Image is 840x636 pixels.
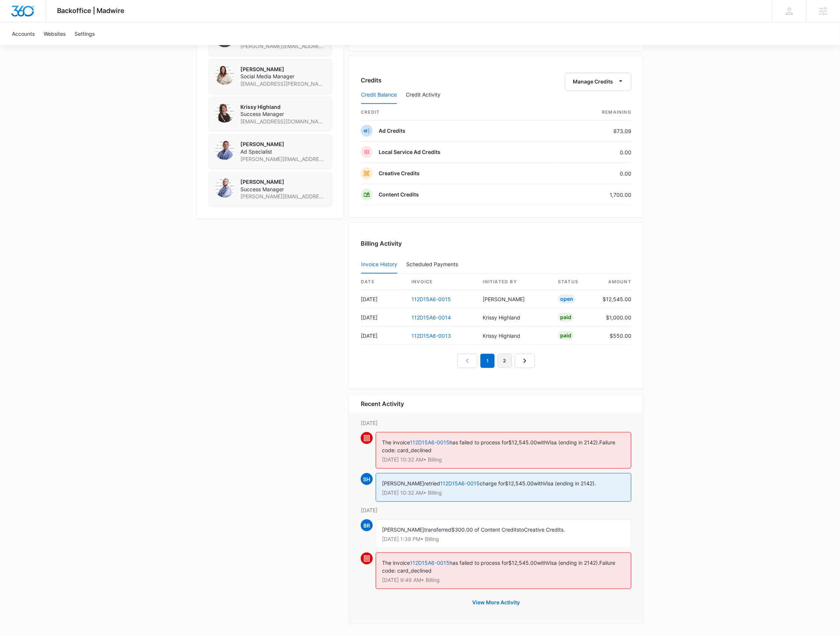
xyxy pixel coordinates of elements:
[361,399,404,408] h6: Recent Activity
[215,178,234,198] img: Brennan Rachman
[382,457,625,462] p: [DATE] 10:32 AM • Billing
[379,127,405,135] p: Ad Credits
[480,354,495,368] em: 1
[451,526,519,533] span: $300.00 of Content Credits
[361,76,382,85] h3: Credits
[558,331,574,340] div: Paid
[379,191,419,198] p: Content Credits
[382,526,424,533] span: [PERSON_NAME]
[411,314,451,321] a: 112D15A6-0014
[552,274,597,290] th: status
[477,308,552,327] td: Krissy Highland
[240,42,325,50] span: [PERSON_NAME][EMAIL_ADDRESS][PERSON_NAME][DOMAIN_NAME]
[240,66,325,73] p: [PERSON_NAME]
[361,239,631,248] h3: Billing Activity
[382,439,410,445] span: The invoice
[361,86,397,104] button: Credit Balance
[558,295,575,303] div: Open
[477,274,552,290] th: Initiated By
[240,141,325,148] p: [PERSON_NAME]
[405,274,477,290] th: invoice
[215,103,234,123] img: Krissy Highland
[361,290,405,308] td: [DATE]
[543,480,596,487] span: Visa (ending in 2142).
[440,480,480,487] a: 112D15A6-0015
[382,490,625,495] p: [DATE] 10:32 AM • Billing
[361,506,631,514] p: [DATE]
[240,80,325,88] span: [EMAIL_ADDRESS][PERSON_NAME][DOMAIN_NAME]
[411,333,451,339] a: 112D15A6-0013
[457,354,535,368] nav: Pagination
[215,141,234,160] img: Tyler Rasdon
[406,86,440,104] button: Credit Activity
[424,480,440,487] span: retried
[597,327,631,345] td: $550.00
[361,308,405,327] td: [DATE]
[424,526,451,533] span: transferred
[379,170,420,177] p: Creative Credits
[480,480,505,487] span: charge for
[240,103,325,111] p: Krissy Highland
[361,274,405,290] th: date
[410,560,449,566] a: 112D15A6-0015
[410,439,449,445] a: 112D15A6-0015
[406,262,461,267] div: Scheduled Payments
[240,155,325,163] span: [PERSON_NAME][EMAIL_ADDRESS][PERSON_NAME][DOMAIN_NAME]
[379,148,440,156] p: Local Service Ad Credits
[552,120,631,142] td: 873.09
[477,327,552,345] td: Krissy Highland
[449,560,508,566] span: has failed to process for
[361,419,631,427] p: [DATE]
[597,290,631,308] td: $12,545.00
[558,313,574,322] div: Paid
[597,308,631,327] td: $1,000.00
[524,526,565,533] span: Creative Credits.
[240,178,325,186] p: [PERSON_NAME]
[515,354,535,368] a: Next Page
[240,73,325,80] span: Social Media Manager
[240,110,325,118] span: Success Manager
[534,480,543,487] span: with
[382,577,625,583] p: [DATE] 9:49 AM • Billing
[505,480,534,487] span: $12,545.00
[361,104,552,120] th: credit
[39,22,70,45] a: Websites
[215,66,234,85] img: Kalli Pezel
[508,439,537,445] span: $12,545.00
[57,7,125,15] span: Backoffice | Madwire
[552,184,631,205] td: 1,700.00
[7,22,39,45] a: Accounts
[70,22,99,45] a: Settings
[411,296,451,302] a: 112D15A6-0015
[537,439,547,445] span: with
[519,526,524,533] span: to
[552,104,631,120] th: Remaining
[547,560,599,566] span: Visa (ending in 2142).
[597,274,631,290] th: amount
[361,327,405,345] td: [DATE]
[240,186,325,193] span: Success Manager
[382,536,625,542] p: [DATE] 1:39 PM • Billing
[361,256,397,274] button: Invoice History
[537,560,547,566] span: with
[477,290,552,308] td: [PERSON_NAME]
[240,118,325,125] span: [EMAIL_ADDRESS][DOMAIN_NAME]
[361,473,373,485] span: SH
[240,193,325,200] span: [PERSON_NAME][EMAIL_ADDRESS][PERSON_NAME][DOMAIN_NAME]
[565,73,631,91] button: Manage Credits
[449,439,508,445] span: has failed to process for
[552,142,631,163] td: 0.00
[361,519,373,531] span: BR
[465,594,527,611] button: View More Activity
[552,163,631,184] td: 0.00
[382,480,424,487] span: [PERSON_NAME]
[508,560,537,566] span: $12,545.00
[382,560,410,566] span: The invoice
[547,439,599,445] span: Visa (ending in 2142).
[498,354,512,368] a: Page 2
[240,148,325,155] span: Ad Specialist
